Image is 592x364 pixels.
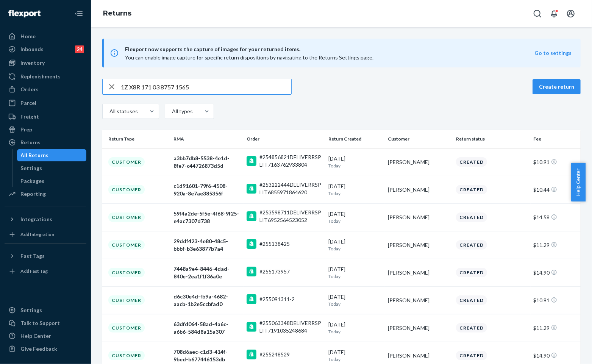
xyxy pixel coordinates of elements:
div: #255138425 [259,240,290,248]
td: $11.29 [531,314,581,342]
td: $10.91 [531,286,581,314]
a: Inbounds24 [5,43,86,55]
div: [PERSON_NAME] [388,186,450,194]
div: Add Fast Tag [20,268,48,274]
span: Flexport now supports the capture of images for your returned items. [125,45,534,54]
a: Talk to Support [5,317,86,329]
div: [PERSON_NAME] [388,158,450,166]
div: All statuses [109,108,137,115]
a: Help Center [5,330,86,342]
div: Packages [21,177,45,185]
div: Customer [108,323,145,333]
div: a3bb7db8-5538-4e1d-8fe7-c44726873d5d [173,155,240,170]
div: #254856821DELIVERRSPLIT7163762933804 [259,153,323,169]
a: Add Fast Tag [5,265,86,277]
th: Return status [453,130,530,148]
div: [DATE] [328,238,381,252]
th: RMA [170,130,243,148]
div: [PERSON_NAME] [388,297,450,304]
div: All types [172,108,192,115]
div: Reporting [20,190,46,198]
div: #255063348DELIVERRSPLIT7191035248684 [259,319,323,334]
p: Today [328,162,381,169]
a: Freight [5,111,86,123]
div: Created [456,295,487,305]
div: Settings [20,306,42,314]
p: Today [328,190,381,197]
a: Returns [103,9,131,17]
div: Inventory [20,59,45,67]
div: All Returns [21,152,49,159]
th: Fee [531,130,581,148]
div: Freight [20,113,39,120]
div: Give Feedback [20,345,57,353]
input: Search returns by rma, id, tracking number [121,79,291,94]
p: Today [328,273,381,280]
div: Settings [21,164,42,172]
p: Today [328,328,381,335]
div: 24 [75,45,84,53]
div: Integrations [20,216,52,223]
ol: breadcrumbs [97,3,137,25]
td: $11.29 [531,231,581,259]
div: [DATE] [328,293,381,307]
th: Customer [385,130,453,148]
div: Created [456,157,487,167]
div: Created [456,268,487,277]
button: Give Feedback [5,343,86,355]
a: Replenishments [5,70,86,83]
div: d6c30e4d-fb9a-4682-aacb-1b2e5ccbfad0 [173,293,240,308]
button: Help Center [571,163,586,202]
div: Replenishments [20,73,61,80]
div: Orders [20,86,39,93]
a: All Returns [17,149,87,161]
p: Today [328,301,381,307]
p: Today [328,356,381,362]
a: Settings [17,162,87,174]
div: c1d91601-79f6-4508-920a-8e7ae385356f [173,182,240,197]
button: Go to settings [534,49,572,57]
td: $14.90 [531,259,581,286]
button: Close Navigation [71,6,86,21]
div: Talk to Support [20,319,60,327]
div: 59f4a2de-5f5e-4f68-9f25-e4ac7307d738 [173,210,240,225]
button: Create return [533,79,581,94]
div: Add Integration [20,231,54,237]
div: Customer [108,157,145,167]
div: #255091311-2 [259,295,295,303]
div: Inbounds [20,45,44,53]
div: #253598711DELIVERRSPLIT6952564523052 [259,209,323,224]
div: [DATE] [328,348,381,362]
div: Created [456,185,487,194]
p: Today [328,245,381,252]
div: [PERSON_NAME] [388,269,450,277]
div: [DATE] [328,321,381,335]
div: [DATE] [328,266,381,280]
div: [DATE] [328,155,381,169]
div: Customer [108,240,145,250]
div: Fast Tags [20,252,45,260]
div: Home [20,33,36,40]
th: Order [244,130,326,148]
td: $14.58 [531,203,581,231]
div: Created [456,323,487,333]
a: Add Integration [5,228,86,241]
div: 63dfd064-58ad-4a6c-a6b6-584d8a15a307 [173,320,240,336]
div: [DATE] [328,210,381,224]
button: Open account menu [563,6,578,21]
span: You can enable image capture for specific return dispositions by navigating to the Returns Settin... [125,54,373,61]
a: Prep [5,123,86,136]
div: Returns [20,139,41,146]
a: Home [5,30,86,42]
td: $10.91 [531,148,581,176]
td: $10.44 [531,176,581,203]
div: Help Center [20,332,51,340]
div: [PERSON_NAME] [388,214,450,221]
div: [PERSON_NAME] [388,241,450,249]
a: Inventory [5,57,86,69]
button: Open notifications [547,6,562,21]
div: Prep [20,126,32,133]
div: Customer [108,351,145,360]
div: 29ddf423-4e80-48c5-bbbf-b3e63877b7a4 [173,237,240,253]
div: Parcel [20,99,36,107]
